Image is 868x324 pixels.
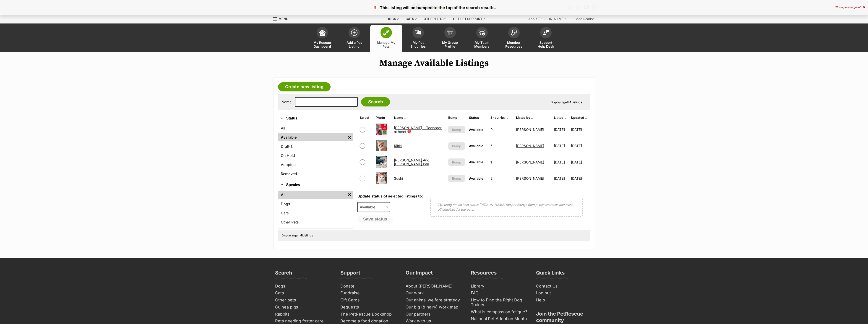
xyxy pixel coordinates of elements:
span: Bump [452,160,461,165]
h3: Support [340,270,360,279]
span: Updated [571,116,584,119]
a: Enquiries [490,116,508,119]
a: Menu [273,14,292,23]
a: Available [278,133,346,141]
img: member-resources-icon-8e73f808a243e03378d46382f2149f9095a855e16c252ad45f914b54edf8863c.svg [511,29,517,36]
span: Menu [279,17,288,21]
span: Support Help Desk [536,41,556,48]
span: Available [469,176,483,180]
a: The PetRescue Bookshop [339,311,399,318]
a: Rabbits [273,311,334,318]
a: Fundraise [339,290,399,297]
span: Listed [554,116,563,119]
td: 2 [489,171,514,186]
a: Help [534,297,595,304]
a: [PERSON_NAME] [516,160,544,164]
a: Listed by [516,116,533,119]
a: On Hold [278,151,353,160]
a: Log out [534,290,595,297]
h3: Search [275,270,292,279]
span: Displaying Listings [282,233,313,237]
span: My Pet Enquiries [408,41,428,48]
a: Contact Us [534,283,595,290]
span: Listed by [516,116,530,119]
button: Bump [448,158,465,166]
a: [PERSON_NAME] And [PERSON_NAME] Pair [394,158,429,166]
a: [PERSON_NAME] [516,127,544,132]
p: Tip: using the on hold status [PERSON_NAME] the pet listings from public searches and close off e... [438,202,576,212]
img: add-pet-listing-icon-0afa8454b4691262ce3f59096e99ab1cd57d4a30225e0717b998d2c9b9846f56.svg [351,29,357,36]
img: dashboard-icon-eb2f2d2d3e046f16d808141f083e7271f6b2e854fb5c12c21221c1fb7104beca.svg [319,29,326,36]
span: Available [358,204,380,210]
button: Status [278,115,353,121]
td: 1 [489,154,514,170]
p: This listing will be bumped to the top of the search results. [5,5,863,11]
a: Cats [273,290,334,297]
span: Available [469,144,483,148]
img: group-profile-icon-3fa3cf56718a62981997c0bc7e787c4b2cf8bcc04b72c1350f741eb67cf2f40e.svg [447,30,453,35]
div: Dogs [383,14,402,23]
a: Donate [339,283,399,290]
span: Manage My Pets [376,41,396,48]
a: Adopted [278,161,353,169]
div: Other pets [420,14,449,23]
a: Dogs [278,200,353,208]
span: Displaying Listings [551,100,582,104]
a: Draft [278,142,353,150]
th: Select [358,114,373,121]
a: National Pet Adoption Month [469,315,530,322]
div: Species [278,190,353,228]
span: Bump [452,144,461,148]
label: Name [282,100,292,104]
span: Member Resources [504,41,524,48]
a: Name [394,116,406,119]
h3: Quick Links [536,270,565,279]
td: 0 [489,122,514,137]
a: Remove filter [346,191,353,199]
td: [DATE] [571,171,589,186]
strong: all 4 [296,233,302,237]
div: Cats [402,14,420,23]
button: Bump [448,126,465,133]
a: Manage My Pets [370,25,402,52]
a: Listed [554,116,566,119]
span: My Team Members [472,41,492,48]
div: Closing message in [835,6,865,9]
a: Support Help Desk [530,25,562,52]
span: 5 [860,5,861,9]
h3: Resources [471,270,497,279]
a: Updated [571,116,587,119]
a: Sushi [394,176,403,181]
input: Search [361,97,390,106]
td: [DATE] [552,171,571,186]
span: Bump [452,127,461,132]
a: Our big (& hairy) work map [404,304,464,311]
a: My Rescue Dashboard [306,25,338,52]
a: Library [469,283,530,290]
a: All [278,191,346,199]
a: [PERSON_NAME] ~ Teenager at heart ❤️ [394,126,442,134]
a: Create new listing [278,82,331,91]
a: [PERSON_NAME] [516,176,544,181]
a: Removed [278,170,353,178]
a: About [PERSON_NAME] [404,283,464,290]
span: Available [357,202,390,212]
img: team-members-icon-5396bd8760b3fe7c0b43da4ab00e1e3bb1a5d9ba89233759b79545d2d3fc5d0d.svg [479,30,485,36]
a: How to Find the Right Dog Trainer [469,297,530,308]
th: Photo [374,114,392,121]
strong: all 4 [565,100,571,104]
a: Bequests [339,304,399,311]
td: [DATE] [552,122,571,137]
button: Save status [357,215,393,223]
img: manage-my-pets-icon-02211641906a0b7f246fdf0571729dbe1e7629f14944591b6c1af311fb30b64b.svg [383,30,389,36]
a: Our work [404,290,464,297]
span: My Rescue Dashboard [312,41,333,48]
span: Add a Pet Listing [344,41,365,48]
a: Cats [278,209,353,217]
a: [PERSON_NAME] [516,144,544,148]
td: [DATE] [571,138,589,154]
td: [DATE] [552,138,571,154]
button: Bump [448,142,465,150]
h3: Our Impact [406,270,433,279]
a: Rikki [394,144,402,148]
